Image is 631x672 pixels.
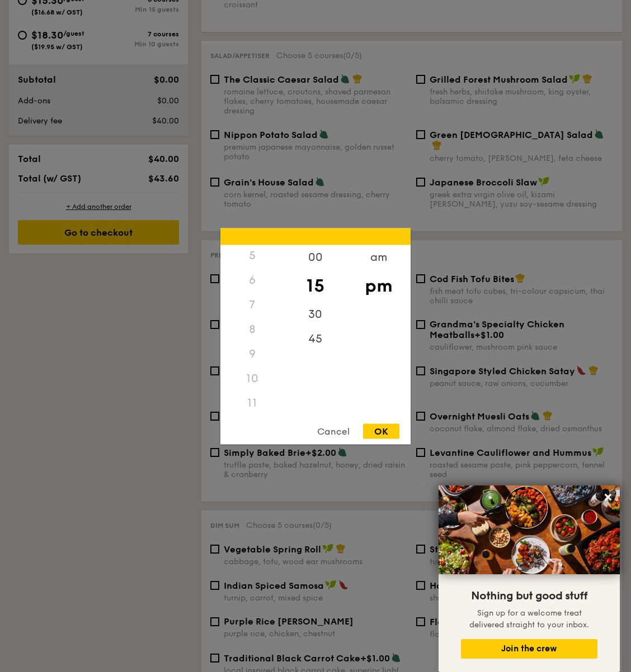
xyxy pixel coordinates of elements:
[347,245,410,269] div: am
[471,589,587,603] span: Nothing but good stuff
[220,366,284,390] div: 10
[220,292,284,317] div: 7
[220,341,284,366] div: 9
[220,390,284,415] div: 11
[284,245,347,269] div: 00
[363,423,399,439] div: OK
[284,302,347,326] div: 30
[220,243,284,268] div: 5
[284,326,347,351] div: 45
[347,269,410,302] div: pm
[306,423,361,439] div: Cancel
[439,485,620,574] img: DSC07876-Edit02-Large.jpeg
[461,639,597,659] button: Join the crew
[469,608,589,630] span: Sign up for a welcome treat delivered straight to your inbox.
[220,317,284,341] div: 8
[599,488,617,506] button: Close
[284,269,347,302] div: 15
[220,268,284,292] div: 6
